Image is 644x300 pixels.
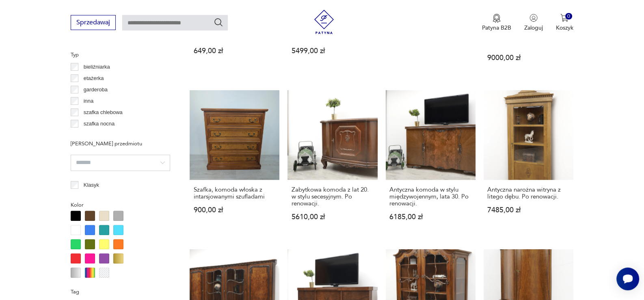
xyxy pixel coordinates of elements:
img: Patyna - sklep z meblami i dekoracjami vintage [312,10,336,34]
p: Koszyk [556,24,573,32]
h3: Antyczna komoda w stylu międzywojennym, lata 30. Po renowacji. [389,186,472,207]
p: 7485,00 zł [487,207,570,214]
img: Ikona medalu [493,14,501,23]
p: 5610,00 zł [291,214,374,220]
p: 649,00 zł [193,47,276,54]
a: Szafka, komoda włoska z intarsjowanymi szufladamiSzafka, komoda włoska z intarsjowanymi szufladam... [190,90,279,236]
img: Ikonka użytkownika [529,14,538,22]
p: szafka nocna [84,119,115,128]
img: Ikona koszyka [560,14,568,22]
a: Antyczna komoda w stylu międzywojennym, lata 30. Po renowacji.Antyczna komoda w stylu międzywojen... [386,90,475,236]
button: 0Koszyk [556,14,573,32]
a: Zabytkowa komoda z lat 20. w stylu secesyjnym. Po renowacji.Zabytkowa komoda z lat 20. w stylu se... [287,90,377,236]
h3: Szafka, komoda z litego drewna palisandrowego Alpine Firniture [PERSON_NAME] [487,20,570,48]
a: Antyczna narożna witryna z litego dębu. Po renowacji.Antyczna narożna witryna z litego dębu. Po r... [484,90,573,236]
p: 9000,00 zł [487,54,570,61]
h3: Szafka, komoda włoska z intarsjowanymi szufladami [193,186,276,200]
p: etażerka [84,74,104,83]
p: garderoba [84,85,108,94]
p: 5499,00 zł [291,47,374,54]
p: Tag [71,287,170,296]
iframe: Smartsupp widget button [616,268,639,290]
h3: Antyczna narożna witryna z litego dębu. Po renowacji. [487,186,570,200]
p: Patyna B2B [482,24,511,32]
p: Typ [71,50,170,59]
p: bieliźniarka [84,63,110,71]
p: inna [84,97,94,106]
button: Patyna B2B [482,14,511,32]
p: [PERSON_NAME] przedmiotu [71,139,170,148]
button: Sprzedawaj [71,15,116,30]
button: Szukaj [214,17,223,27]
a: Sprzedawaj [71,20,116,26]
button: Zaloguj [524,14,543,32]
a: Ikona medaluPatyna B2B [482,14,511,32]
p: Kolor [71,201,170,209]
p: Zaloguj [524,24,543,32]
div: 0 [565,13,572,20]
p: 900,00 zł [193,207,276,214]
p: Klasyk [84,181,99,190]
h3: Zabytkowa komoda z lat 20. w stylu secesyjnym. Po renowacji. [291,186,374,207]
p: 6185,00 zł [389,214,472,220]
p: szafka chlebowa [84,108,123,117]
